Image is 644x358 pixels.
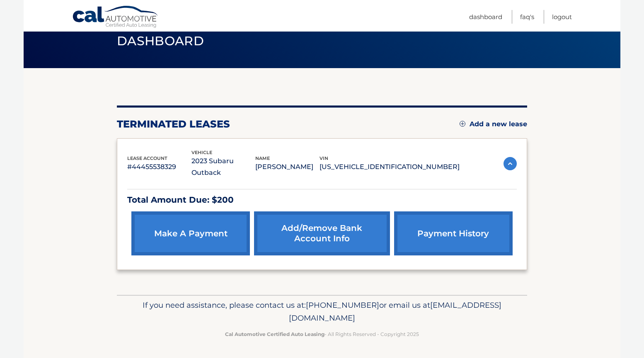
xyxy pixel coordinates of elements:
[117,33,204,49] span: Dashboard
[254,211,390,255] a: Add/Remove bank account info
[255,161,320,173] p: [PERSON_NAME]
[469,10,502,24] a: Dashboard
[520,10,534,24] a: FAQ's
[394,211,513,255] a: payment history
[320,161,460,173] p: [US_VEHICLE_IDENTIFICATION_NUMBER]
[255,155,270,161] span: name
[131,211,250,255] a: make a payment
[122,299,522,325] p: If you need assistance, please contact us at: or email us at
[306,300,379,310] span: [PHONE_NUMBER]
[127,155,167,161] span: lease account
[127,161,191,173] p: #44455538329
[191,155,256,179] p: 2023 Subaru Outback
[460,120,527,128] a: Add a new lease
[122,330,522,338] p: - All Rights Reserved - Copyright 2025
[225,331,324,337] strong: Cal Automotive Certified Auto Leasing
[320,155,328,161] span: vin
[552,10,572,24] a: Logout
[191,150,212,155] span: vehicle
[117,118,230,130] h2: terminated leases
[127,193,517,207] p: Total Amount Due: $200
[72,5,159,29] a: Cal Automotive
[460,121,465,127] img: add.svg
[504,157,517,170] img: accordion-active.svg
